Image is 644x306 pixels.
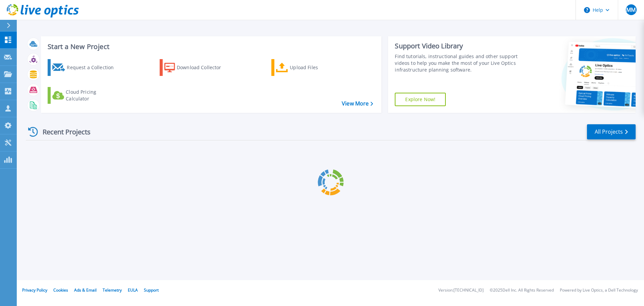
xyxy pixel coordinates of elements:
a: View More [342,100,373,107]
div: Download Collector [177,61,230,74]
a: All Projects [587,124,636,139]
a: Cloud Pricing Calculator [48,87,122,104]
span: MM [626,7,636,12]
a: Telemetry [103,287,122,293]
div: Request a Collection [67,61,120,74]
a: Support [144,287,159,293]
li: Version: [TECHNICAL_ID] [438,288,484,293]
a: Ads & Email [74,287,97,293]
div: Find tutorials, instructional guides and other support videos to help you make the most of your L... [395,53,521,73]
a: Upload Files [271,59,346,76]
a: Explore Now! [395,93,446,106]
li: Powered by Live Optics, a Dell Technology [560,288,638,293]
a: Request a Collection [48,59,122,76]
a: Cookies [53,287,68,293]
div: Upload Files [290,61,343,74]
a: EULA [128,287,138,293]
a: Download Collector [160,59,234,76]
li: © 2025 Dell Inc. All Rights Reserved [490,288,554,293]
div: Cloud Pricing Calculator [66,89,119,102]
a: Privacy Policy [22,287,47,293]
div: Recent Projects [26,124,100,140]
div: Support Video Library [395,42,521,50]
h3: Start a New Project [48,43,373,50]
